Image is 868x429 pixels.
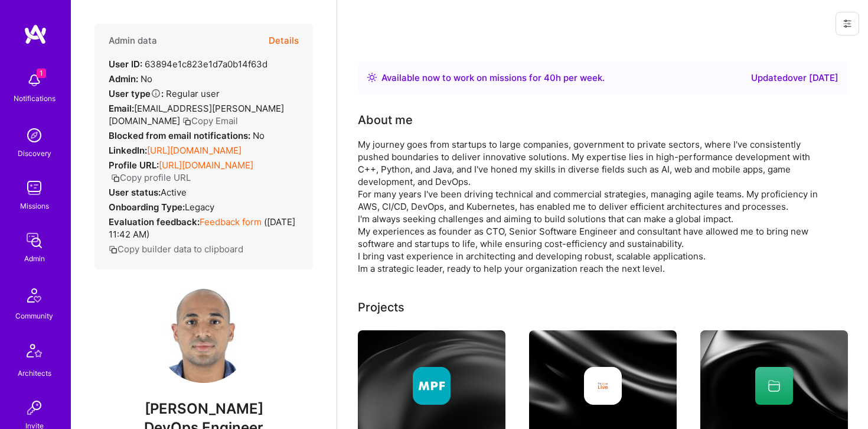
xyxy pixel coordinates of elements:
img: logo [24,24,47,45]
div: Missions [20,200,49,212]
button: Copy profile URL [111,171,191,184]
strong: Email: [109,103,134,114]
div: Regular user [109,87,220,100]
button: Details [269,24,299,58]
strong: Blocked from email notifications: [109,130,253,141]
strong: User ID: [109,58,142,70]
img: User Avatar [156,288,251,383]
strong: LinkedIn: [109,145,147,156]
img: teamwork [22,176,46,200]
img: Availability [367,73,377,82]
i: Help [151,88,161,99]
div: About me [358,111,413,129]
strong: User status: [109,187,161,198]
div: Available now to work on missions for h per week . [381,71,605,85]
img: Company logo [584,367,622,405]
h4: Admin data [109,35,157,46]
div: No [109,73,152,85]
strong: Profile URL: [109,160,159,171]
span: legacy [185,201,214,213]
img: Company logo [413,367,451,405]
img: Invite [22,396,46,420]
strong: Admin: [109,73,138,84]
a: [URL][DOMAIN_NAME] [147,145,242,156]
div: Admin [24,252,45,265]
a: Feedback form [200,216,262,227]
div: My journey goes from startups to large companies, government to private sectors, where I've consi... [358,138,830,275]
span: 1 [37,69,46,78]
img: discovery [22,123,46,147]
strong: Onboarding Type: [109,201,185,213]
div: ( [DATE] 11:42 AM ) [109,216,299,240]
i: icon Copy [182,117,191,126]
div: Discovery [18,147,51,160]
img: Community [20,281,48,310]
a: [URL][DOMAIN_NAME] [159,160,253,171]
span: [PERSON_NAME] [94,400,313,418]
button: Copy builder data to clipboard [109,243,243,255]
div: Notifications [14,92,56,105]
div: Architects [18,367,51,379]
span: 40 [544,72,556,83]
strong: User type : [109,88,164,99]
img: Architects [20,339,48,367]
div: 63894e1c823e1d7a0b14f63d [109,58,267,70]
img: admin teamwork [22,229,46,252]
div: Updated over [DATE] [751,71,838,85]
i: icon Copy [111,174,120,183]
i: icon Copy [109,245,118,254]
img: bell [22,69,46,92]
div: No [109,129,265,142]
button: Copy Email [182,115,238,127]
div: Projects [358,298,404,316]
strong: Evaluation feedback: [109,216,200,227]
span: [EMAIL_ADDRESS][PERSON_NAME][DOMAIN_NAME] [109,103,284,126]
span: Active [161,187,187,198]
div: Community [15,310,53,322]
